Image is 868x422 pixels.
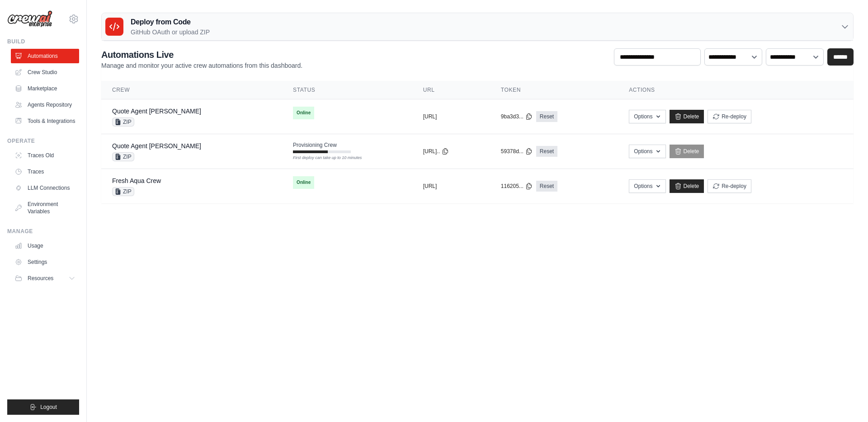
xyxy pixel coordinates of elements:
[112,142,201,150] a: Quote Agent [PERSON_NAME]
[101,81,282,99] th: Crew
[112,177,161,184] a: Fresh Aqua Crew
[112,117,134,127] span: ZIP
[131,17,210,28] h3: Deploy from Code
[131,28,210,37] p: GitHub OAuth or upload ZIP
[412,81,490,99] th: URL
[11,181,79,195] a: LLM Connections
[670,110,704,123] a: Delete
[293,107,314,119] span: Online
[11,98,79,112] a: Agents Repository
[629,145,665,158] button: Options
[11,239,79,253] a: Usage
[293,141,337,149] span: Provisioning Crew
[536,181,557,192] a: Reset
[11,271,79,286] button: Resources
[708,179,751,193] button: Re-deploy
[11,81,79,96] a: Marketplace
[11,197,79,219] a: Environment Variables
[112,152,134,161] span: ZIP
[670,179,704,193] a: Delete
[7,10,52,28] img: Logo
[11,114,79,128] a: Tools & Integrations
[40,403,57,411] span: Logout
[11,255,79,269] a: Settings
[501,148,533,155] button: 59378d...
[28,275,53,282] span: Resources
[670,145,704,158] a: Delete
[536,146,557,157] a: Reset
[112,108,201,115] a: Quote Agent [PERSON_NAME]
[501,113,533,120] button: 9ba3d3...
[7,137,79,145] div: Operate
[101,48,302,61] h2: Automations Live
[101,61,302,70] p: Manage and monitor your active crew automations from this dashboard.
[11,65,79,80] a: Crew Studio
[11,148,79,163] a: Traces Old
[7,38,79,45] div: Build
[708,110,751,123] button: Re-deploy
[536,111,557,122] a: Reset
[629,179,665,193] button: Options
[282,81,412,99] th: Status
[629,110,665,123] button: Options
[112,187,134,196] span: ZIP
[293,176,314,189] span: Online
[293,155,351,161] div: First deploy can take up to 10 minutes
[11,164,79,179] a: Traces
[490,81,618,99] th: Token
[7,228,79,235] div: Manage
[7,399,79,415] button: Logout
[618,81,854,99] th: Actions
[11,49,79,63] a: Automations
[501,183,533,190] button: 116205...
